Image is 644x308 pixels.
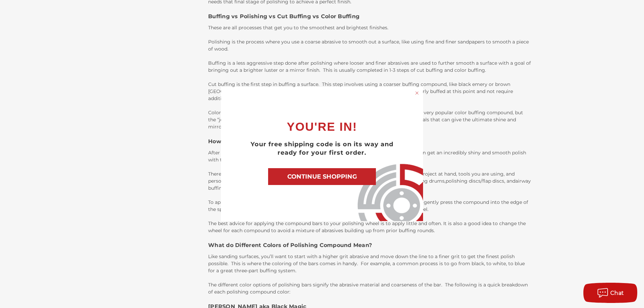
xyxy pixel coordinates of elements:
[610,290,624,296] span: Chat
[583,283,637,303] button: Chat
[414,90,420,96] button: Close dialog
[268,168,376,185] button: CONTINUE SHOPPING
[251,141,393,157] span: Your free shipping code is on its way and ready for your first order.
[287,120,357,133] span: YOU'RE IN!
